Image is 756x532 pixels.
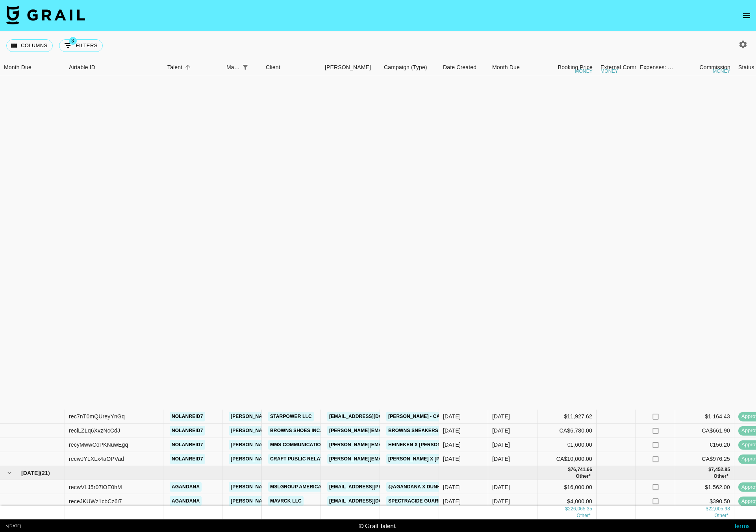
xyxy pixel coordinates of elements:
div: Commission [699,60,730,75]
div: Talent [167,60,182,75]
div: © Grail Talent [359,522,396,530]
div: Client [266,60,280,75]
div: Month Due [492,60,520,75]
div: $ [706,505,708,512]
div: Expenses: Remove Commission? [640,60,674,75]
div: v [DATE] [6,523,21,528]
div: [PERSON_NAME] [325,60,371,75]
a: [PERSON_NAME][EMAIL_ADDRESS][DOMAIN_NAME] [327,426,456,436]
button: Show filters [240,62,251,73]
a: [PERSON_NAME][EMAIL_ADDRESS][DOMAIN_NAME] [229,426,357,436]
div: recwVLJ5r07lOE0hM [69,483,122,491]
div: 7/14/2025 [443,427,461,434]
a: @AgandAna x Dunkin' [386,482,448,492]
a: [PERSON_NAME][EMAIL_ADDRESS][DOMAIN_NAME] [229,440,357,450]
a: [EMAIL_ADDRESS][DOMAIN_NAME] [327,412,415,422]
div: Jul '25 [492,427,510,434]
div: €156.20 [675,438,734,452]
button: Sort [251,62,262,73]
a: [PERSON_NAME][EMAIL_ADDRESS][DOMAIN_NAME] [327,440,456,450]
div: rec7nT0mQUreyYnGq [69,412,125,420]
div: $390.50 [675,494,734,508]
div: reciLZLq6XvzNcCdJ [69,427,120,434]
div: 1 active filter [240,62,251,73]
div: Manager [222,60,262,75]
div: CA$6,780.00 [537,424,597,438]
div: Airtable ID [65,60,163,75]
div: Booking Price [558,60,593,75]
div: Talent [163,60,222,75]
div: Client [262,60,321,75]
div: Campaign (Type) [380,60,439,75]
div: $11,927.62 [537,410,597,424]
span: [DATE] [21,469,40,477]
div: CA$10,000.00 [537,452,597,466]
span: CA$ 488.13 [713,473,728,479]
div: money [575,69,593,74]
a: Terms [734,522,750,529]
button: Sort [182,62,193,73]
div: 7/14/2025 [443,455,461,463]
div: receJKUWz1cbCz6i7 [69,497,122,505]
button: Show filters [59,39,103,52]
div: 7/3/2025 [443,441,461,449]
a: nolanreid7 [170,440,205,450]
a: [PERSON_NAME][EMAIL_ADDRESS][DOMAIN_NAME] [327,454,456,464]
div: $1,562.00 [675,480,734,494]
a: nolanreid7 [170,412,205,422]
div: 7,452.85 [711,466,730,473]
div: External Commission [600,60,654,75]
a: [PERSON_NAME] x [PERSON_NAME] [386,454,477,464]
a: Craft Public Relations [268,454,337,464]
div: Jul '25 [492,412,510,420]
a: MSLGROUP Americas, LLC [268,482,339,492]
div: Month Due [488,60,537,75]
a: Mavrck LLC [268,496,304,506]
a: [PERSON_NAME][EMAIL_ADDRESS][DOMAIN_NAME] [229,412,357,422]
div: Jul '25 [492,455,510,463]
a: Browns Shoes Inc. [268,426,323,436]
span: € 1,600.00, CA$ 36,797.46 [576,512,591,518]
div: 22,005.98 [708,505,730,512]
div: Booker [321,60,380,75]
div: $16,000.00 [537,480,597,494]
img: Grail Talent [6,6,85,24]
div: Expenses: Remove Commission? [636,60,675,75]
div: $ [708,466,711,473]
button: hide children [4,468,15,479]
span: € 156.20, CA$ 3,590.65 [714,512,728,518]
span: CA$ 5,017.46 [576,473,591,479]
a: Browns Sneakers x [PERSON_NAME] [386,426,487,436]
a: [PERSON_NAME][EMAIL_ADDRESS][DOMAIN_NAME] [229,482,357,492]
a: Spectracide Guard Your Good Times x AGandAna [386,496,525,506]
div: $ [565,505,568,512]
span: 3 [69,37,77,45]
span: ( 21 ) [40,469,50,477]
div: money [713,69,730,74]
a: agandana [170,496,202,506]
div: Date Created [443,60,476,75]
div: 226,065.35 [568,505,592,512]
div: Date Created [439,60,488,75]
button: open drawer [739,8,754,24]
div: 76,741.66 [571,466,592,473]
div: CA$976.25 [675,452,734,466]
a: Heineken x [PERSON_NAME] [386,440,461,450]
div: $1,164.43 [675,410,734,424]
div: 3/14/2025 [443,412,461,420]
button: Select columns [6,39,53,52]
a: Starpower LLC [268,412,314,422]
a: agandana [170,482,202,492]
div: Status [738,60,754,75]
div: $ [568,466,571,473]
a: [EMAIL_ADDRESS][DOMAIN_NAME] [327,496,415,506]
div: Jul '25 [492,441,510,449]
a: MMS Communications Netherlands BV [268,440,375,450]
div: $4,000.00 [537,494,597,508]
a: nolanreid7 [170,454,205,464]
a: nolanreid7 [170,426,205,436]
div: recyMwwCoPKNuwEgq [69,441,128,449]
a: [PERSON_NAME] - Captain [PERSON_NAME] [386,412,498,422]
div: Month Due [4,60,31,75]
div: Aug '25 [492,497,510,505]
